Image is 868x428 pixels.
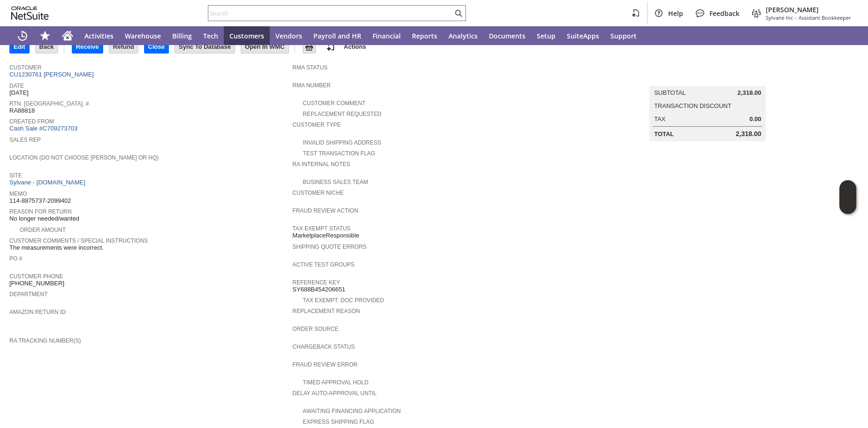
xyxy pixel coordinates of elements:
[292,279,340,286] a: Reference Key
[795,14,797,21] span: -
[489,31,525,40] span: Documents
[208,8,453,19] input: Search
[654,115,665,122] a: Tax
[9,291,48,298] a: Department
[799,14,851,21] span: Assistant Bookkeeper
[292,225,350,232] a: Tax Exempt Status
[9,237,148,244] a: Customer Comments / Special Instructions
[654,102,731,109] a: Transaction Discount
[304,41,315,53] img: Print
[406,26,443,45] a: Reports
[654,89,685,96] a: Subtotal
[9,154,159,161] a: Location (Do Not Choose [PERSON_NAME] or HQ)
[292,308,360,314] a: Replacement reason
[610,31,637,40] span: Support
[9,244,104,252] span: The measurements were incorrect.
[270,26,308,45] a: Vendors
[531,26,561,45] a: Setup
[9,197,71,205] span: 114-8875737-2099402
[340,43,370,50] a: Actions
[9,89,29,97] span: [DATE]
[79,26,119,45] a: Activities
[839,198,856,214] span: Oracle Guided Learning Widget. To move around, please hold and drag
[292,122,341,128] a: Customer Type
[303,408,401,414] a: Awaiting Financing Application
[34,26,56,45] div: Shortcuts
[443,26,483,45] a: Analytics
[62,30,73,41] svg: Home
[9,83,24,89] a: Date
[119,26,167,45] a: Warehouse
[145,41,168,53] input: Close
[172,31,192,40] span: Billing
[367,26,406,45] a: Financial
[308,26,367,45] a: Payroll and HR
[738,89,761,97] span: 2,318.00
[303,100,365,107] a: Customer Comment
[241,41,289,53] input: Open In WMC
[36,41,58,53] input: Back
[292,261,354,268] a: Active Test Groups
[292,82,330,89] a: RMA Number
[709,9,739,18] span: Feedback
[9,125,77,132] a: Cash Sale #C709273703
[567,31,599,40] span: SuiteApps
[303,179,368,185] a: Business Sales Team
[766,5,851,14] span: [PERSON_NAME]
[9,137,41,143] a: Sales Rep
[303,111,381,117] a: Replacement Requested
[303,150,375,157] a: Test Transaction Flag
[292,207,358,214] a: Fraud Review Action
[9,100,89,107] a: Rtn. [GEOGRAPHIC_DATA]. #
[84,31,114,40] span: Activities
[72,41,103,53] input: Receive
[229,31,264,40] span: Customers
[303,419,374,425] a: Express Shipping Flag
[203,31,218,40] span: Tech
[292,286,345,293] span: SY688B454206651
[175,41,235,53] input: Sync To Database
[839,180,856,214] iframe: Click here to launch Oracle Guided Learning Help Panel
[303,139,381,146] a: Invalid Shipping Address
[292,390,376,397] a: Delay Auto-Approval Until
[198,26,224,45] a: Tech
[39,30,51,41] svg: Shortcuts
[275,31,302,40] span: Vendors
[313,31,361,40] span: Payroll and HR
[292,190,343,196] a: Customer Niche
[11,26,34,45] a: Recent Records
[749,115,761,123] span: 0.00
[292,161,350,168] a: RA Internal Notes
[303,379,368,386] a: Timed Approval Hold
[303,297,384,304] a: Tax Exempt. Doc Provided
[292,232,359,239] span: MarketplaceResponsible
[9,107,35,115] span: RA88818
[9,71,96,78] a: CU1230761 [PERSON_NAME]
[292,244,366,250] a: Shipping Quote Errors
[605,26,642,45] a: Support
[736,130,761,138] span: 2,318.00
[561,26,605,45] a: SuiteApps
[9,309,66,315] a: Amazon Return ID
[9,273,63,280] a: Customer Phone
[649,71,766,86] caption: Summary
[10,41,29,53] input: Edit
[412,31,437,40] span: Reports
[303,41,315,53] input: Print
[483,26,531,45] a: Documents
[20,227,66,233] a: Order Amount
[766,14,793,21] span: Sylvane Inc
[292,326,338,332] a: Order Source
[292,64,327,71] a: RMA Status
[373,31,401,40] span: Financial
[325,41,336,53] img: add-record.svg
[17,30,28,41] svg: Recent Records
[9,179,88,186] a: Sylvane - [DOMAIN_NAME]
[9,208,72,215] a: Reason For Return
[9,191,27,197] a: Memo
[9,280,64,287] span: [PHONE_NUMBER]
[654,130,674,138] a: Total
[56,26,79,45] a: Home
[449,31,478,40] span: Analytics
[453,8,464,19] svg: Search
